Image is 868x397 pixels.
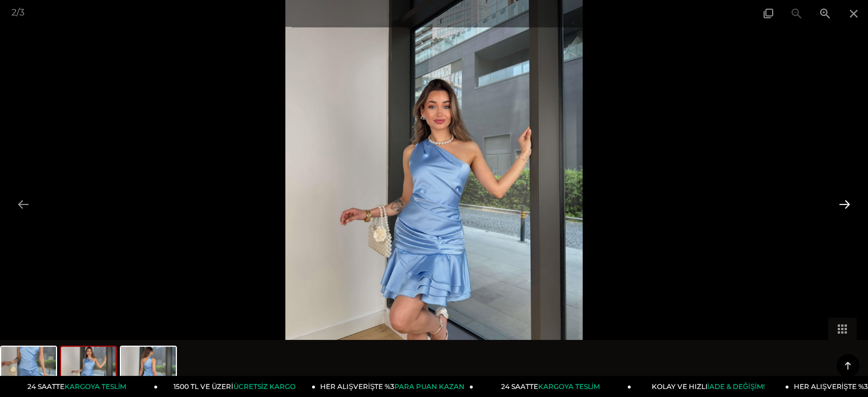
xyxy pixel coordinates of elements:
[316,376,474,397] a: HER ALIŞVERİŞTE %3PARA PUAN KAZAN
[64,382,126,391] span: KARGOYA TESLİM
[631,376,789,397] a: KOLAY VE HIZLIİADE & DEĞİŞİM!
[19,7,25,18] span: 3
[11,7,17,18] span: 2
[233,382,296,391] span: ÜCRETSİZ KARGO
[538,382,599,391] span: KARGOYA TESLİM
[158,376,316,397] a: 1500 TL VE ÜZERİÜCRETSİZ KARGO
[61,347,116,390] img: ellinda-elbise-25y361-63ab-5.jpg
[394,382,465,391] span: PARA PUAN KAZAN
[707,382,764,391] span: İADE & DEĞİŞİM!
[1,347,56,390] img: ellinda-elbise-25y361-5-ba3a.jpg
[828,318,857,340] button: Toggle thumbnails
[474,376,632,397] a: 24 SAATTEKARGOYA TESLİM
[121,347,176,390] img: ellinda-elbise-25y361-6-45aa.jpg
